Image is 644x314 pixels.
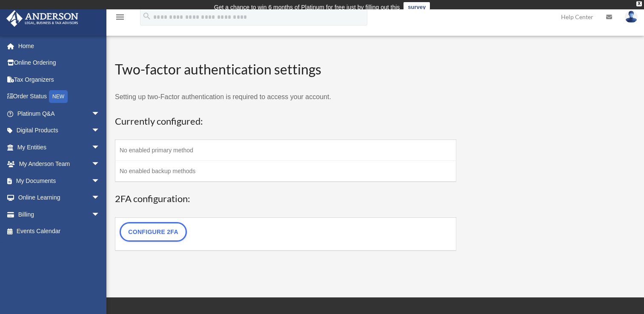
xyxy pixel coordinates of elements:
[6,122,113,139] a: Digital Productsarrow_drop_down
[6,156,113,173] a: My Anderson Teamarrow_drop_down
[6,139,113,156] a: My Entitiesarrow_drop_down
[6,206,113,223] a: Billingarrow_drop_down
[6,189,113,206] a: Online Learningarrow_drop_down
[214,2,400,12] div: Get a chance to win 6 months of Platinum for free just by filling out this
[6,71,113,88] a: Tax Organizers
[4,10,81,27] img: Anderson Advisors Platinum Portal
[404,2,430,12] a: survey
[92,189,109,207] span: arrow_drop_down
[115,192,456,206] h3: 2FA configuration:
[115,115,456,128] h3: Currently configured:
[115,60,456,79] h2: Two-factor authentication settings
[92,139,109,156] span: arrow_drop_down
[49,90,68,103] div: NEW
[115,140,456,161] td: No enabled primary method
[6,105,113,122] a: Platinum Q&Aarrow_drop_down
[636,1,642,6] div: close
[92,105,109,123] span: arrow_drop_down
[6,223,113,240] a: Events Calendar
[92,156,109,173] span: arrow_drop_down
[625,11,638,23] img: User Pic
[6,172,113,189] a: My Documentsarrow_drop_down
[142,11,152,21] i: search
[115,91,456,103] p: Setting up two-Factor authentication is required to access your account.
[6,54,113,71] a: Online Ordering
[6,88,113,106] a: Order StatusNEW
[92,172,109,190] span: arrow_drop_down
[92,206,109,223] span: arrow_drop_down
[115,12,125,22] i: menu
[120,222,187,242] a: Configure 2FA
[92,122,109,140] span: arrow_drop_down
[115,15,125,22] a: menu
[115,161,456,182] td: No enabled backup methods
[6,37,113,54] a: Home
